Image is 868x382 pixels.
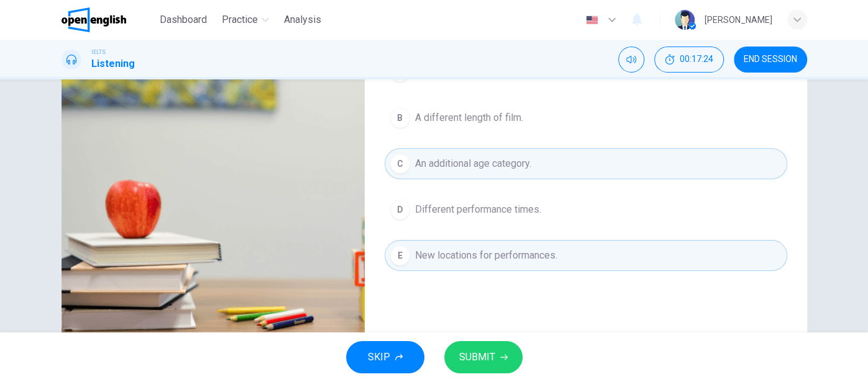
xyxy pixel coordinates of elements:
[584,16,600,25] img: en
[284,12,321,27] span: Analysis
[734,47,807,73] button: END SESSION
[385,194,787,225] button: DDifferent performance times.
[654,47,724,73] button: 00:17:24
[385,102,787,133] button: BA different length of film.
[444,341,523,373] button: SUBMIT
[618,47,644,73] div: Mute
[217,9,274,31] button: Practice
[390,246,410,265] div: E
[62,7,155,32] a: OpenEnglish logo
[368,349,390,366] span: SKIP
[459,349,495,366] span: SUBMIT
[415,156,531,171] span: An additional age category.
[415,248,557,263] span: New locations for performances.
[744,55,797,64] span: END SESSION
[155,9,212,31] button: Dashboard
[675,10,695,30] img: Profile picture
[390,108,410,128] div: B
[279,9,326,31] button: Analysis
[415,110,523,125] span: A different length of film.
[346,341,424,373] button: SKIP
[390,200,410,220] div: D
[680,55,713,64] span: 00:17:24
[654,47,724,73] div: Hide
[91,48,106,56] span: IELTS
[62,56,365,358] img: Short Film Festival
[705,12,772,27] div: [PERSON_NAME]
[390,154,410,174] div: C
[222,12,258,27] span: Practice
[160,12,207,27] span: Dashboard
[385,240,787,271] button: ENew locations for performances.
[385,148,787,179] button: CAn additional age category.
[415,202,541,217] span: Different performance times.
[91,56,135,71] h1: Listening
[62,7,127,32] img: OpenEnglish logo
